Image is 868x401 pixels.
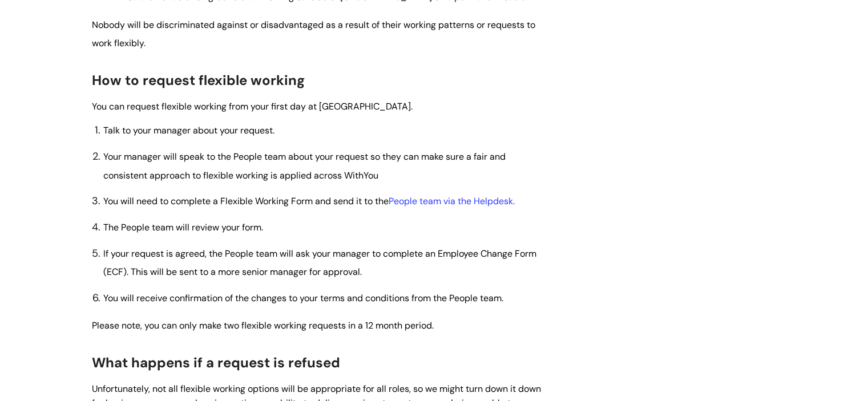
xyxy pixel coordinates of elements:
[92,319,434,331] span: Please note, you can only make two flexible working requests in a 12 month period.
[103,248,536,278] span: If your request is agreed, the People team will ask your manager to complete an Employee Change F...
[103,292,503,304] span: You will receive confirmation of the changes to your terms and conditions from the People team.
[103,221,263,233] span: The People team will review your form.
[92,19,535,49] span: Nobody will be discriminated against or disadvantaged as a result of their working patterns or re...
[92,71,305,89] span: How to request flexible working
[92,100,413,112] span: You can request flexible working from your first day at [GEOGRAPHIC_DATA].
[103,195,515,207] span: You will need to complete a Flexible Working Form and send it to the
[92,354,340,371] span: What happens if a request is refused
[103,151,506,181] span: Your manager will speak to the People team about your request so they can make sure a fair and co...
[103,124,274,136] span: Talk to your manager about your request.
[389,195,515,207] a: People team via the Helpdesk.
